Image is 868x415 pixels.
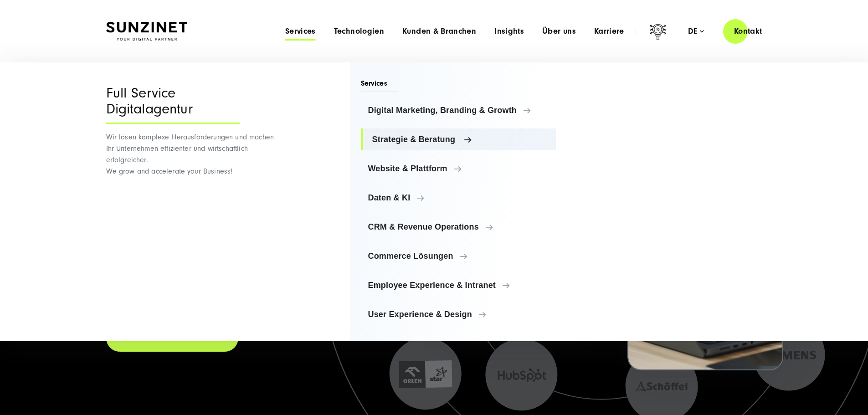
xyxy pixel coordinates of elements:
[334,27,384,36] a: Technologien
[368,106,549,115] span: Digital Marketing, Branding & Growth
[368,251,549,261] span: Commerce Lösungen
[361,303,556,325] a: User Experience & Design
[361,216,556,238] a: CRM & Revenue Operations
[361,274,556,296] a: Employee Experience & Intranet
[368,164,549,173] span: Website & Plattform
[372,135,549,144] span: Strategie & Beratung
[368,281,549,290] span: Employee Experience & Intranet
[361,78,399,92] span: Services
[106,133,274,175] span: Wir lösen komplexe Herausforderungen und machen Ihr Unternehmen effizienter und wirtschaftlich er...
[361,99,556,121] a: Digital Marketing, Branding & Growth
[494,27,524,36] a: Insights
[361,245,556,267] a: Commerce Lösungen
[106,22,187,41] img: SUNZINET Full Service Digital Agentur
[368,222,549,231] span: CRM & Revenue Operations
[368,310,549,319] span: User Experience & Design
[723,18,773,44] a: Kontakt
[368,193,549,202] span: Daten & KI
[542,27,576,36] a: Über uns
[361,187,556,209] a: Daten & KI
[594,27,624,36] a: Karriere
[285,27,316,36] a: Services
[361,128,556,150] a: Strategie & Beratung
[402,27,476,36] a: Kunden & Branchen
[688,27,704,36] div: de
[361,158,556,179] a: Website & Plattform
[106,85,240,124] div: Full Service Digitalagentur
